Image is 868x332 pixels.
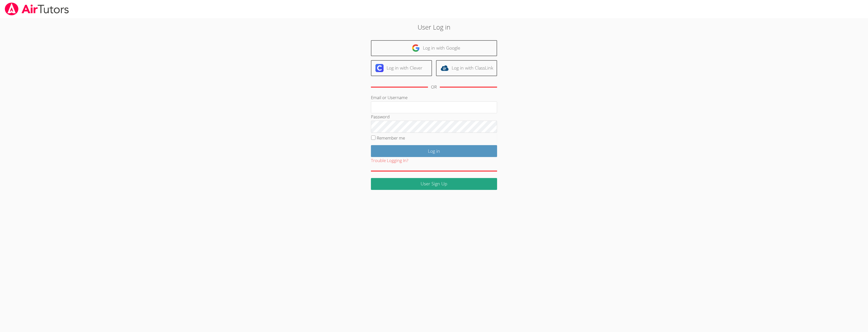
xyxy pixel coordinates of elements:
[371,145,497,157] input: Log in
[371,60,432,76] a: Log in with Clever
[375,64,384,72] img: clever-logo-6eab21bc6e7a338710f1a6ff85c0baf02591cd810cc4098c63d3a4b26e2feb20.svg
[377,135,405,141] label: Remember me
[412,44,420,52] img: google-logo-50288ca7cdecda66e5e0955fdab243c47b7ad437acaf1139b6f446037453330a.svg
[371,157,408,164] button: Trouble Logging In?
[441,64,449,72] img: classlink-logo-d6bb404cc1216ec64c9a2012d9dc4662098be43eaf13dc465df04b49fa7ab582.svg
[371,114,390,120] label: Password
[371,95,408,100] label: Email or Username
[371,178,497,190] a: User Sign Up
[4,3,69,15] img: airtutors_banner-c4298cdbf04f3fff15de1276eac7730deb9818008684d7c2e4769d2f7ddbe033.png
[371,40,497,56] a: Log in with Google
[431,83,437,91] div: OR
[200,22,668,32] h2: User Log in
[436,60,497,76] a: Log in with ClassLink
